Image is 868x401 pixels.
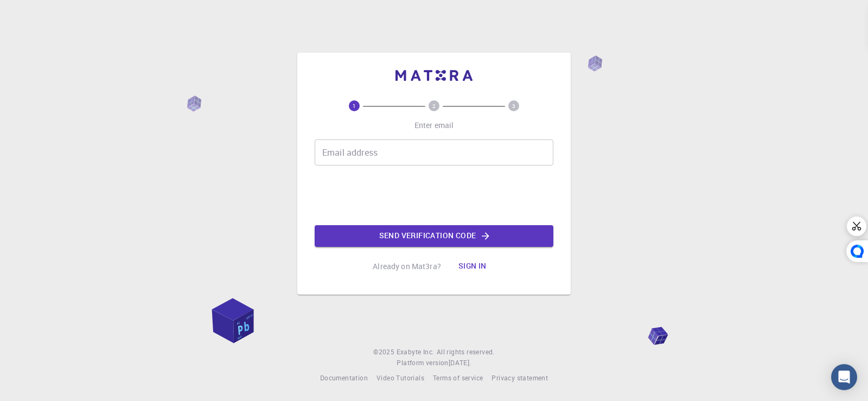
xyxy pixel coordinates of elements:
span: Privacy statement [492,373,548,382]
span: Documentation [320,373,368,382]
span: All rights reserved. [437,347,495,358]
span: Terms of service [433,373,483,382]
span: © 2025 [373,347,396,358]
a: Terms of service [433,373,483,384]
text: 3 [512,102,515,110]
span: Platform version [397,358,448,368]
a: Documentation [320,373,368,384]
span: Video Tutorials [376,373,424,382]
a: Privacy statement [492,373,548,384]
p: Enter email [414,120,454,131]
a: [DATE]. [449,358,471,368]
p: Already on Mat3ra? [373,261,441,272]
text: 2 [432,102,436,110]
iframe: reCAPTCHA [352,174,516,217]
div: Open Intercom Messenger [831,364,857,390]
a: Video Tutorials [376,373,424,384]
button: Send verification code [315,225,553,247]
text: 1 [353,102,356,110]
a: Exabyte Inc. [397,347,435,358]
span: Exabyte Inc. [397,347,435,356]
span: [DATE] . [449,358,471,367]
button: Sign in [450,256,495,277]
